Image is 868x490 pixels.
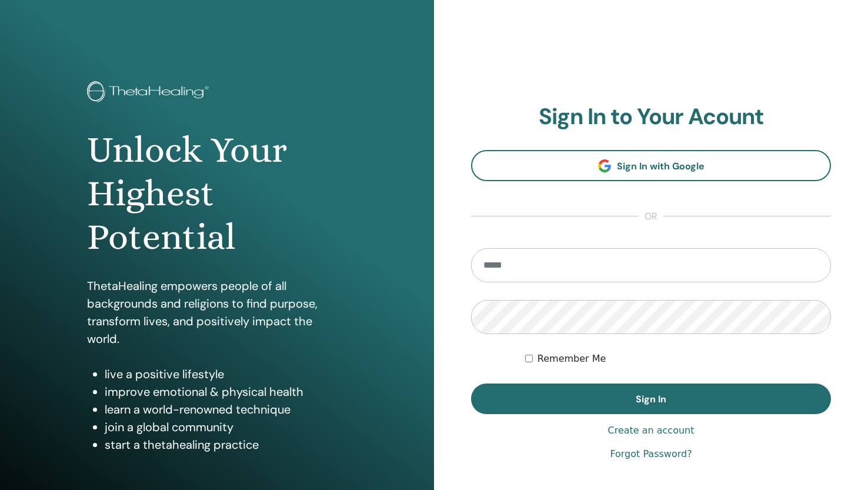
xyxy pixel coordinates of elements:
[607,424,694,438] a: Create an account
[610,447,692,461] a: Forgot Password?
[636,393,666,405] span: Sign In
[617,160,705,172] span: Sign In with Google
[105,383,347,401] li: improve emotional & physical health
[471,104,831,131] h2: Sign In to Your Acount
[639,209,663,224] span: or
[471,150,831,181] a: Sign In with Google
[87,277,347,348] p: ThetaHealing empowers people of all backgrounds and religions to find purpose, transform lives, a...
[471,384,831,414] button: Sign In
[105,401,347,418] li: learn a world-renowned technique
[87,128,347,259] h1: Unlock Your Highest Potential
[105,418,347,436] li: join a global community
[538,352,606,366] label: Remember Me
[105,436,347,454] li: start a thetahealing practice
[525,352,831,366] div: Keep me authenticated indefinitely or until I manually logout
[105,365,347,383] li: live a positive lifestyle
